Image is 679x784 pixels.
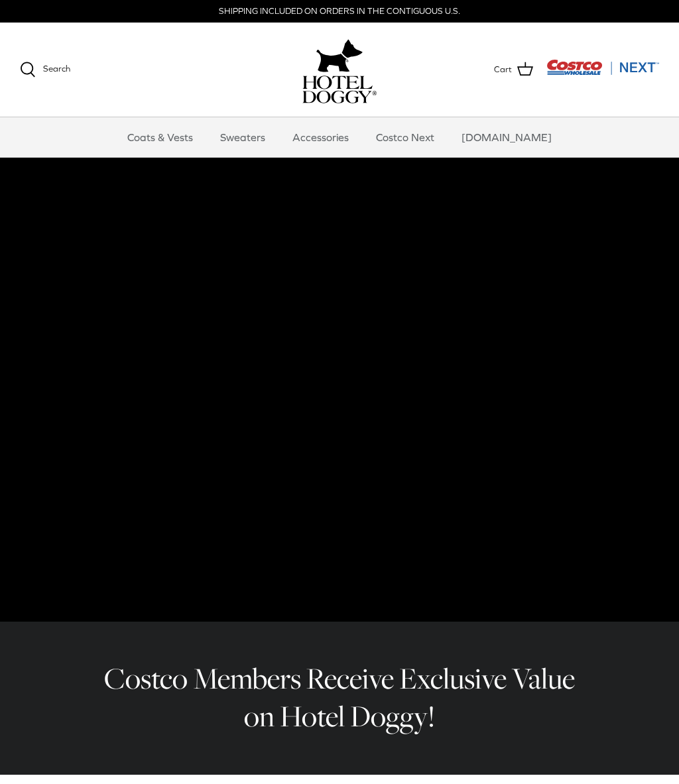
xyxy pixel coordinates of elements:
[546,68,659,78] a: Visit Costco Next
[20,62,70,78] a: Search
[546,59,659,76] img: Costco Next
[494,63,512,77] span: Cart
[302,36,377,103] a: hoteldoggy.com hoteldoggycom
[43,64,70,74] span: Search
[302,76,377,103] img: hoteldoggycom
[208,117,277,157] a: Sweaters
[94,660,585,735] h2: Costco Members Receive Exclusive Value on Hotel Doggy!
[115,117,205,157] a: Coats & Vests
[364,117,446,157] a: Costco Next
[280,117,361,157] a: Accessories
[494,61,533,78] a: Cart
[316,36,363,76] img: hoteldoggy.com
[450,117,564,157] a: [DOMAIN_NAME]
